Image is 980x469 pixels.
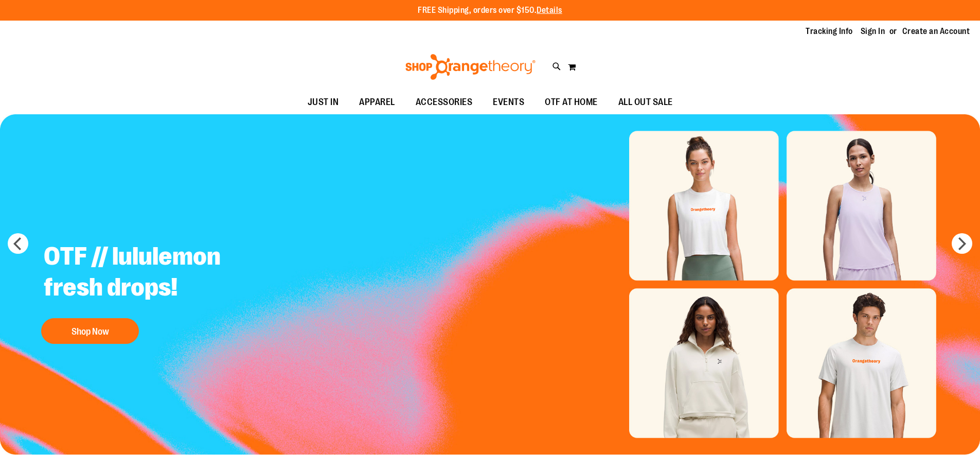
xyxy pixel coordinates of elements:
span: ALL OUT SALE [618,91,673,114]
button: prev [8,233,28,254]
h2: OTF // lululemon fresh drops! [36,233,292,313]
span: APPAREL [359,91,395,114]
a: Create an Account [902,26,970,37]
img: Shop Orangetheory [404,54,537,80]
span: EVENTS [493,91,524,114]
button: Shop Now [41,318,139,344]
a: Sign In [861,26,885,37]
span: OTF AT HOME [545,91,598,114]
span: JUST IN [308,91,339,114]
button: next [952,233,972,254]
p: FREE Shipping, orders over $150. [418,5,562,16]
span: ACCESSORIES [416,91,473,114]
a: Tracking Info [806,26,853,37]
a: Details [537,6,562,15]
a: OTF // lululemon fresh drops! Shop Now [36,233,292,349]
